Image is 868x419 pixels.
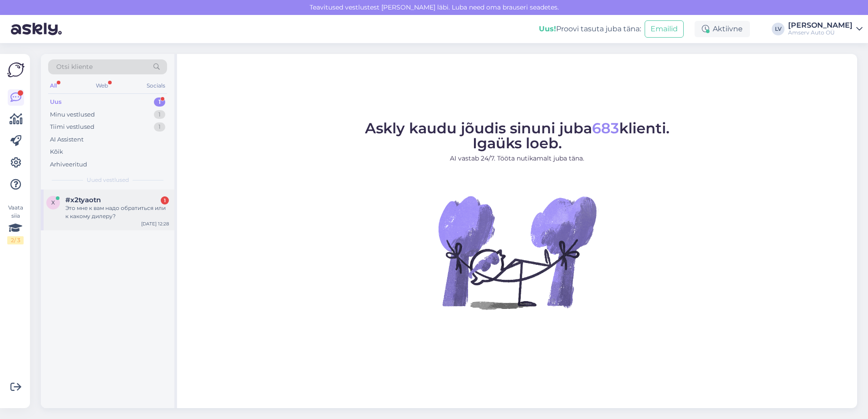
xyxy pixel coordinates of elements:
div: Arhiveeritud [50,160,87,169]
div: AI Assistent [50,135,84,144]
img: Askly Logo [7,61,25,78]
div: Web [94,80,110,92]
div: 2 / 3 [7,236,24,244]
div: [PERSON_NAME] [788,22,853,29]
div: Uus [50,97,62,107]
div: Minu vestlused [50,110,95,119]
div: Amserv Auto OÜ [788,29,853,36]
p: AI vastab 24/7. Tööta nutikamalt juba täna. [365,154,670,163]
b: Uus! [539,24,556,33]
div: Это мне к вам надо обратиться или к какому дилеру? [65,204,169,220]
span: 683 [592,119,619,137]
span: Uued vestlused [87,176,129,184]
span: Askly kaudu jõudis sinuni juba klienti. Igaüks loeb. [365,119,670,152]
div: Aktiivne [695,21,750,37]
div: 1 [161,196,169,205]
div: [DATE] 12:28 [141,220,169,227]
div: 1 [154,97,165,107]
a: [PERSON_NAME]Amserv Auto OÜ [788,22,863,36]
div: 1 [154,122,165,132]
div: All [48,80,59,92]
div: Socials [145,80,167,92]
div: LV [772,23,784,35]
div: Tiimi vestlused [50,122,94,132]
div: Proovi tasuta juba täna: [539,24,641,34]
div: Kõik [50,147,63,156]
span: Otsi kliente [56,62,93,72]
img: No Chat active [435,171,599,334]
button: Emailid [645,20,684,38]
span: #x2tyaotn [65,196,101,204]
div: 1 [154,110,165,119]
div: Vaata siia [7,204,24,244]
span: x [51,199,55,206]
